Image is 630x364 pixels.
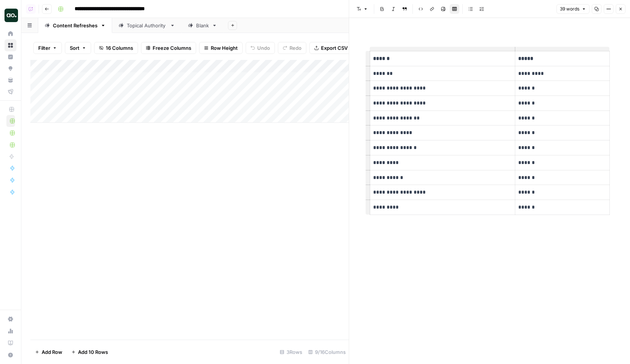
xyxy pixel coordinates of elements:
a: Learning Hub [4,337,16,349]
a: Browse [4,39,16,51]
span: Redo [289,44,301,52]
span: Freeze Columns [153,44,191,52]
button: Export CSV [309,42,352,54]
img: Nick's Workspace Logo [4,9,18,22]
div: 9/16 Columns [305,346,349,358]
button: Redo [278,42,306,54]
span: Filter [38,44,50,52]
a: Blank [181,18,223,33]
span: Add Row [42,348,62,356]
span: Export CSV [321,44,348,52]
div: Topical Authority [127,22,167,29]
a: Settings [4,313,16,325]
button: Row Height [199,42,243,54]
span: 39 words [560,6,579,12]
span: Undo [257,44,270,52]
span: Row Height [211,44,238,52]
button: Add Row [30,346,67,358]
a: Usage [4,325,16,337]
a: Opportunities [4,63,16,75]
div: Content Refreshes [53,22,97,29]
button: 39 words [556,4,589,14]
button: Freeze Columns [141,42,196,54]
a: Insights [4,51,16,63]
a: Flightpath [4,86,16,98]
button: Help + Support [4,349,16,361]
button: 16 Columns [94,42,138,54]
a: Topical Authority [112,18,181,33]
button: Sort [65,42,91,54]
a: Your Data [4,74,16,86]
a: Content Refreshes [38,18,112,33]
button: Add 10 Rows [67,346,112,358]
button: Filter [33,42,62,54]
span: Add 10 Rows [78,348,108,356]
span: 16 Columns [106,44,133,52]
button: Undo [246,42,275,54]
button: Workspace: Nick's Workspace [4,6,16,25]
a: Home [4,28,16,40]
span: Sort [70,44,79,52]
div: Blank [196,22,209,29]
div: 3 Rows [277,346,305,358]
